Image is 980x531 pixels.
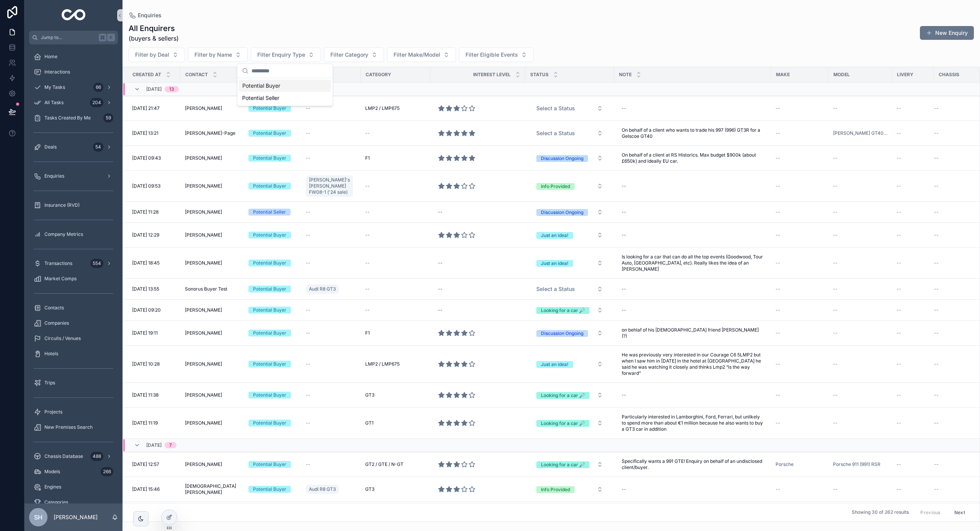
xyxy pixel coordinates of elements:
[622,152,763,164] span: On behalf of a client at RS Historics. Max budget $900k (about £650k) and ideally EU car.
[536,285,575,293] span: Select a Status
[253,209,286,216] div: Potential Seller
[29,65,118,79] a: Interactions
[29,96,118,109] a: All Tasks204
[248,105,297,112] a: Potential Buyer
[188,47,248,62] button: Select Button
[132,232,159,238] span: [DATE] 12:29
[29,169,118,183] a: Enquiries
[438,209,443,215] div: --
[44,231,83,237] span: Company Metrics
[306,130,310,136] span: --
[132,330,158,336] span: [DATE] 19:11
[776,209,824,215] a: --
[365,307,370,313] span: --
[253,330,286,337] div: Potential Buyer
[253,286,286,292] div: Potential Buyer
[29,198,118,212] a: Insurance (RVD)
[29,50,118,64] a: Home
[129,47,185,62] button: Select Button
[387,47,456,62] button: Select Button
[897,307,901,313] span: --
[365,307,426,313] a: --
[365,260,426,266] a: --
[132,232,176,238] a: [DATE] 12:29
[776,105,824,111] a: --
[365,330,370,336] span: F1
[185,209,239,215] a: [PERSON_NAME]
[530,205,609,219] button: Select Button
[541,183,570,190] div: Info Provided
[776,155,780,161] span: --
[833,307,838,313] span: --
[438,260,443,266] div: --
[44,320,69,326] span: Companies
[132,286,176,292] a: [DATE] 13:55
[251,47,321,62] button: Select Button
[934,105,939,111] span: --
[776,307,780,313] span: --
[776,209,780,215] span: --
[541,330,583,337] div: Discussion Ongoing
[530,101,609,115] button: Select Button
[776,286,780,292] span: --
[897,232,929,238] a: --
[135,51,169,59] span: Filter by Deal
[248,183,297,190] a: Potential Buyer
[530,126,609,141] a: Select Button
[365,286,426,292] a: --
[776,260,780,266] span: --
[185,260,239,266] a: [PERSON_NAME]
[44,335,81,341] span: Circuits / Venues
[530,179,609,193] button: Select Button
[365,183,426,189] a: --
[365,330,426,336] a: F1
[306,307,356,313] a: --
[309,286,336,292] span: Audi R8 GT3
[934,130,939,136] span: --
[934,307,939,313] span: --
[248,330,297,337] a: Potential Buyer
[306,209,356,215] a: --
[93,142,103,152] div: 54
[132,155,161,161] span: [DATE] 09:43
[541,209,583,216] div: Discussion Ongoing
[897,260,929,266] a: --
[306,174,356,198] a: [PERSON_NAME]'s [PERSON_NAME] FW08-1 ('24 sale)
[138,11,162,19] span: Enquiries
[541,232,568,239] div: Just an idea!
[776,130,824,136] a: --
[530,326,609,340] a: Select Button
[29,227,118,241] a: Company Metrics
[776,232,780,238] span: --
[934,330,939,336] span: --
[185,130,239,136] a: [PERSON_NAME]-Page
[619,229,766,241] a: --
[365,130,370,136] span: --
[530,256,609,270] button: Select Button
[833,307,887,313] a: --
[309,177,350,195] span: [PERSON_NAME]'s [PERSON_NAME] FW08-1 ('24 sale)
[132,105,160,111] span: [DATE] 21:47
[897,130,901,136] span: --
[619,251,766,275] a: Is looking for a car that can do all the top events (Goodwood, Tour Auto, [GEOGRAPHIC_DATA], etc)...
[833,183,887,189] a: --
[622,183,626,189] div: --
[833,209,887,215] a: --
[306,105,356,111] a: --
[934,232,939,238] span: --
[530,303,609,317] button: Select Button
[44,115,91,121] span: Tasks Created By Me
[897,183,901,189] span: --
[29,316,118,330] a: Companies
[619,180,766,192] a: --
[62,9,86,21] img: App logo
[833,260,887,266] a: --
[306,130,356,136] a: --
[93,83,103,92] div: 66
[306,307,310,313] span: --
[776,260,824,266] a: --
[44,260,72,266] span: Transactions
[132,209,176,215] a: [DATE] 11:28
[920,26,974,40] a: New Enquiry
[185,183,222,189] span: [PERSON_NAME]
